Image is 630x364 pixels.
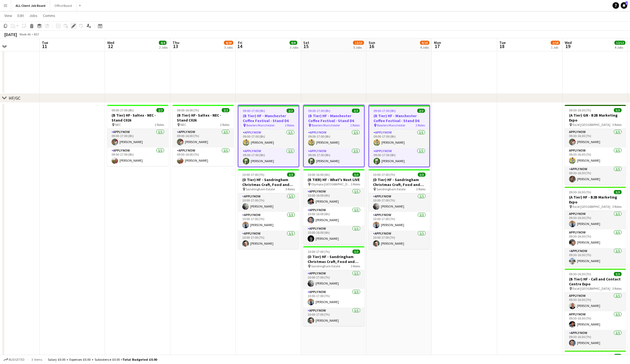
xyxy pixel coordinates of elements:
span: 3/3 [352,173,360,177]
span: 09:00-17:00 (8h) [308,109,330,113]
span: Sandringham Estate [246,187,275,191]
span: 4/4 [159,41,167,45]
span: 3 Roles [285,187,295,191]
button: Office Board [50,0,77,11]
app-card-role: APPLY NOW1/110:00-17:00 (7h)[PERSON_NAME] [303,270,364,289]
app-job-card: 09:30-16:30 (7h)3/3(A Tier) HF - B2B Marketing Expo Excel [GEOGRAPHIC_DATA]3 RolesAPPLY NOW1/109:... [565,187,626,267]
app-card-role: APPLY NOW1/110:00-17:00 (7h)[PERSON_NAME] [369,212,430,230]
div: 10:00-16:00 (6h)3/3(B TIER) HF - What's Next LIVE Olympia [GEOGRAPHIC_DATA]3 RolesAPPLY NOW1/110:... [303,169,364,244]
span: 9/10 [420,41,429,45]
span: 18 [498,43,506,49]
span: 2/2 [352,109,360,113]
span: 15 [302,43,309,49]
div: [DATE] [4,32,17,37]
span: Edit [17,13,24,18]
div: 09:00-17:00 (8h)2/2(B Tier) HF- Saltex - NEC - Stand C026 NEC2 RolesAPPLY NOW1/109:00-17:00 (8h)[... [107,105,168,166]
span: 17 [433,43,441,49]
span: 10:00-17:00 (7h) [242,173,264,177]
app-card-role: APPLY NOW1/109:30-16:30 (7h)[PERSON_NAME] [565,311,626,330]
div: 09:00-17:00 (8h)2/2(B Tier) HF - Manchester Coffee Festival - Stand D6 Bowlers Manchester2 RolesA... [238,105,299,167]
span: Sandringham Estate [377,187,406,191]
span: 2 Roles [155,123,164,127]
app-card-role: APPLY NOW1/109:30-16:30 (7h)[PERSON_NAME] [565,147,626,166]
span: 09:30-16:30 (7h) [569,108,591,112]
span: Total Budgeted £0.00 [122,357,157,362]
span: 2/18 [551,41,560,45]
span: 09:00-16:00 (7h) [177,108,199,112]
span: 2 Roles [350,123,360,127]
app-card-role: APPLY NOW1/109:30-16:30 (7h)[PERSON_NAME] [565,129,626,147]
span: 3/3 [614,108,622,112]
span: 09:30-16:30 (7h) [569,190,591,194]
div: 4 Jobs [420,45,429,49]
span: 10:00-16:00 (6h) [308,173,330,177]
span: 13 [172,43,179,49]
span: View [4,13,12,18]
div: BST [34,32,39,36]
div: 09:00-16:00 (7h)2/2(B Tier) HF- Saltex - NEC - Stand C026 NEC2 RolesAPPLY NOW1/109:00-16:00 (7h)[... [173,105,234,166]
a: Jobs [27,12,40,19]
div: Salary £0.00 + Expenses £0.00 + Subsistence £0.00 = [48,357,157,362]
div: 09:30-16:30 (7h)3/3(B Tier) HF - Call and Contact Centre Expo Excel [GEOGRAPHIC_DATA]3 RolesAPPLY... [565,269,626,348]
app-card-role: APPLY NOW1/109:00-16:00 (7h)[PERSON_NAME] [173,129,234,147]
span: Tue [499,40,506,45]
app-job-card: 09:30-16:30 (7h)3/3(A Tier) GN - B2B Marketing Expo Excel [GEOGRAPHIC_DATA]3 RolesAPPLY NOW1/109:... [565,105,626,185]
app-card-role: APPLY NOW1/110:00-16:00 (6h)[PERSON_NAME] [303,207,364,226]
h3: (B Tier) HF- Saltex - NEC - Stand C026 [107,113,168,123]
div: HF/GC [9,95,21,101]
span: 09:00-17:00 (8h) [243,109,265,113]
div: 1 Job [551,45,560,49]
span: 3 Roles [612,123,622,127]
span: Bowlers Manchester [377,123,405,127]
span: Sun [369,40,375,45]
span: 3/3 [614,354,622,358]
app-card-role: APPLY NOW1/109:00-17:00 (8h)[PERSON_NAME] [238,148,299,167]
div: 3 Jobs [290,45,298,49]
h3: (A Tier) HF - B2B Marketing Expo [565,195,626,205]
span: 3 items [30,357,43,362]
span: 09:30-16:30 (7h) [569,354,591,358]
span: NEC [180,123,186,127]
span: Bowlers Manchester [312,123,340,127]
app-job-card: 10:00-17:00 (7h)3/3(D Tier) HF - Sandringham Christmas Craft, Food and Gift Fair Sandringham Esta... [238,169,299,249]
span: Bowlers Manchester [246,123,275,127]
app-card-role: APPLY NOW1/110:00-17:00 (7h)[PERSON_NAME] [303,307,364,326]
app-card-role: APPLY NOW1/110:00-17:00 (7h)[PERSON_NAME] [238,212,299,230]
span: Comms [43,13,55,18]
app-job-card: 10:00-17:00 (7h)3/3(D Tier) HF - Sandringham Christmas Craft, Food and Gift Fair Sandringham Esta... [303,246,364,326]
span: 12/12 [614,41,625,45]
span: Sandringham Estate [311,264,340,268]
div: 2 Jobs [159,45,168,49]
span: 4/20 [224,41,233,45]
h3: (D Tier) HF - Sandringham Christmas Craft, Food and Gift Fair [303,254,364,264]
app-card-role: APPLY NOW1/110:00-17:00 (7h)[PERSON_NAME] [369,230,430,249]
span: 2 Roles [285,123,294,127]
app-card-role: APPLY NOW1/109:00-17:00 (8h)[PERSON_NAME] [369,148,429,167]
app-card-role: APPLY NOW1/110:00-17:00 (7h)[PERSON_NAME] [238,193,299,212]
app-job-card: 09:00-17:00 (8h)2/2(B Tier) HF - Manchester Coffee Festival - Stand D6 Bowlers Manchester2 RolesA... [369,105,430,167]
app-card-role: APPLY NOW1/109:30-16:30 (7h)[PERSON_NAME] [565,166,626,185]
span: 3/3 [352,250,360,254]
span: Wed [565,40,572,45]
span: 09:00-17:00 (8h) [112,108,134,112]
span: Budgeted [9,358,25,362]
span: Olympia [GEOGRAPHIC_DATA] [311,182,351,186]
app-card-role: APPLY NOW1/109:00-17:00 (8h)[PERSON_NAME] [369,129,429,148]
h3: (B TIER) HF - What's Next LIVE [303,177,364,182]
app-card-role: APPLY NOW1/109:00-17:00 (8h)[PERSON_NAME] [238,129,299,148]
app-card-role: APPLY NOW1/109:00-16:00 (7h)[PERSON_NAME] [173,147,234,166]
a: 2 [621,2,627,9]
app-card-role: APPLY NOW1/109:00-17:00 (8h)[PERSON_NAME] [107,129,168,147]
button: Budgeted [3,357,25,363]
span: NEC [115,123,121,127]
div: 10:00-17:00 (7h)3/3(D Tier) HF - Sandringham Christmas Craft, Food and Gift Fair Sandringham Esta... [369,169,430,249]
span: Fri [238,40,242,45]
app-card-role: APPLY NOW1/109:00-17:00 (8h)[PERSON_NAME] [304,148,364,167]
span: 3 Roles [612,205,622,209]
span: 10:00-17:00 (7h) [308,250,330,254]
app-card-role: APPLY NOW1/110:00-17:00 (7h)[PERSON_NAME] [238,230,299,249]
